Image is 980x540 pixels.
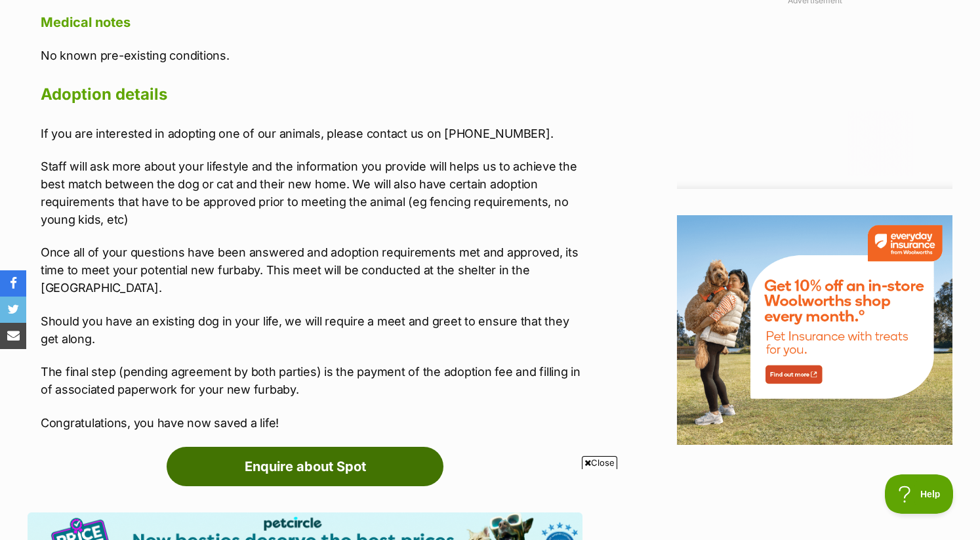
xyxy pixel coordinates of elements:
[41,243,582,297] p: Once all of your questions have been answered and adoption requirements met and approved, its tim...
[677,215,952,445] img: Everyday Insurance by Woolworths promotional banner
[41,363,582,398] p: The final step (pending agreement by both parties) is the payment of the adoption fee and filling...
[167,447,443,486] a: Enquire about Spot
[41,80,582,109] h2: Adoption details
[41,14,582,31] h4: Medical notes
[41,47,582,64] p: No known pre-existing conditions.
[41,157,582,228] p: Staff will ask more about your lifestyle and the information you provide will helps us to achieve...
[716,12,913,176] iframe: Advertisement
[582,456,617,469] span: Close
[41,312,582,348] p: Should you have an existing dog in your life, we will require a meet and greet to ensure that the...
[41,125,582,142] p: If you are interested in adopting one of our animals, please contact us on [PHONE_NUMBER].
[885,474,954,514] iframe: Help Scout Beacon - Open
[172,474,808,533] iframe: Advertisement
[41,414,582,432] p: Congratulations, you have now saved a life!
